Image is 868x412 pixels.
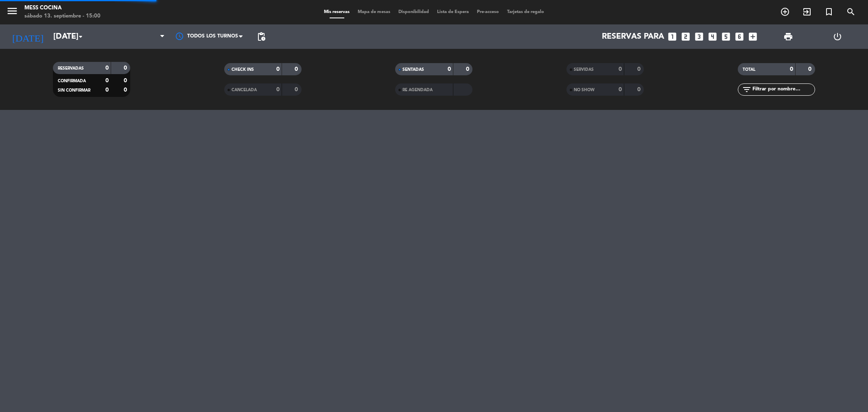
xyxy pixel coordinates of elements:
[824,7,834,17] i: turned_in_not
[6,5,18,17] i: menu
[124,78,129,83] strong: 0
[667,31,678,42] i: looks_one
[619,66,622,72] strong: 0
[6,5,18,20] button: menu
[24,12,101,20] div: sábado 13. septiembre - 15:00
[503,10,548,14] span: Tarjetas de regalo
[752,85,815,94] input: Filtrar por nombre...
[790,66,793,72] strong: 0
[276,66,280,72] strong: 0
[58,88,90,92] span: SIN CONFIRMAR
[105,78,109,83] strong: 0
[833,32,842,42] i: power_settings_new
[76,32,85,42] i: arrow_drop_down
[637,87,642,92] strong: 0
[320,10,354,14] span: Mis reservas
[574,68,594,72] span: SERVIDAS
[802,7,812,17] i: exit_to_app
[734,31,745,42] i: looks_6
[402,68,424,72] span: SENTADAS
[58,66,84,70] span: RESERVADAS
[105,65,109,71] strong: 0
[105,87,109,93] strong: 0
[354,10,394,14] span: Mapa de mesas
[24,4,101,12] div: Mess Cocina
[707,31,718,42] i: looks_4
[846,7,856,17] i: search
[783,32,793,42] span: print
[232,88,257,92] span: CANCELADA
[602,32,664,42] span: Reservas para
[58,79,86,83] span: CONFIRMADA
[295,66,300,72] strong: 0
[694,31,704,42] i: looks_3
[574,88,595,92] span: NO SHOW
[473,10,503,14] span: Pre-acceso
[448,66,451,72] strong: 0
[813,24,862,49] div: LOG OUT
[748,31,758,42] i: add_box
[680,31,691,42] i: looks_two
[295,87,300,92] strong: 0
[6,28,49,46] i: [DATE]
[124,65,129,71] strong: 0
[637,66,642,72] strong: 0
[276,87,280,92] strong: 0
[402,88,433,92] span: RE AGENDADA
[808,66,813,72] strong: 0
[742,85,752,94] i: filter_list
[743,68,755,72] span: TOTAL
[124,87,129,93] strong: 0
[394,10,433,14] span: Disponibilidad
[232,68,254,72] span: CHECK INS
[256,32,266,42] span: pending_actions
[433,10,473,14] span: Lista de Espera
[619,87,622,92] strong: 0
[780,7,790,17] i: add_circle_outline
[721,31,731,42] i: looks_5
[466,66,471,72] strong: 0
